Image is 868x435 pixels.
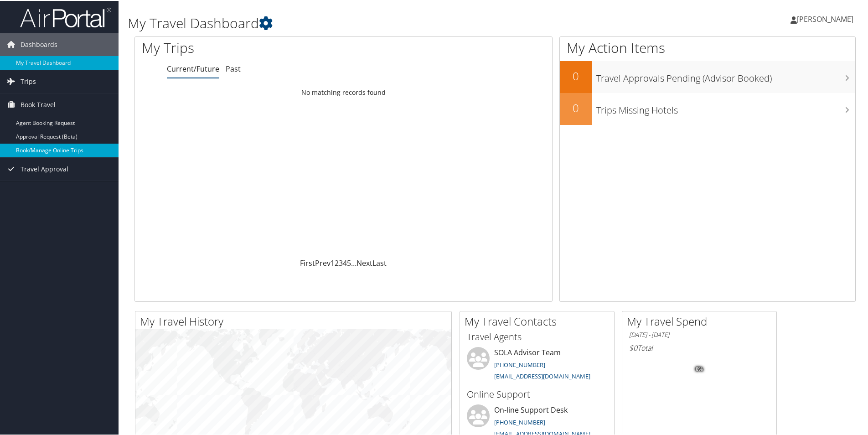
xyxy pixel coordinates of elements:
[596,98,855,116] h3: Trips Missing Hotels
[21,69,36,92] span: Trips
[21,93,56,115] span: Book Travel
[356,257,372,267] a: Next
[135,83,552,100] td: No matching records found
[629,342,770,352] h6: Total
[300,257,315,267] a: First
[596,67,855,84] h3: Travel Approvals Pending (Advisor Booked)
[335,257,339,267] a: 2
[339,257,343,267] a: 3
[465,313,614,328] h2: My Travel Contacts
[560,92,855,124] a: 0Trips Missing Hotels
[331,257,335,267] a: 1
[140,313,451,328] h2: My Travel History
[351,257,356,267] span: …
[20,6,111,27] img: airportal-logo.png
[21,32,57,55] span: Dashboards
[315,257,331,267] a: Prev
[226,63,241,73] a: Past
[790,5,863,32] a: [PERSON_NAME]
[797,13,853,23] span: [PERSON_NAME]
[494,360,545,368] a: [PHONE_NUMBER]
[560,60,855,92] a: 0Travel Approvals Pending (Advisor Booked)
[128,13,618,32] h1: My Travel Dashboard
[494,371,590,379] a: [EMAIL_ADDRESS][DOMAIN_NAME]
[467,387,607,400] h3: Online Support
[462,346,612,383] li: SOLA Advisor Team
[696,366,703,371] tspan: 0%
[494,417,545,425] a: [PHONE_NUMBER]
[627,313,776,328] h2: My Travel Spend
[467,330,607,342] h3: Travel Agents
[629,330,770,338] h6: [DATE] - [DATE]
[372,257,387,267] a: Last
[167,63,219,73] a: Current/Future
[142,37,372,57] h1: My Trips
[560,67,592,83] h2: 0
[347,257,351,267] a: 5
[560,37,855,57] h1: My Action Items
[343,257,347,267] a: 4
[21,157,68,180] span: Travel Approval
[629,342,637,352] span: $0
[560,99,592,115] h2: 0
